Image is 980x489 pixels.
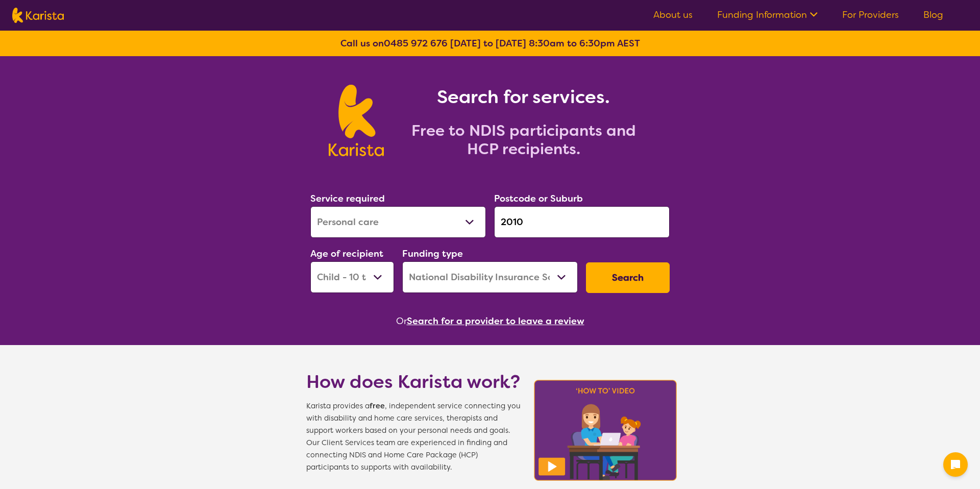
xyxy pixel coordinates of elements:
[306,400,521,474] span: Karista provides a , independent service connecting you with disability and home care services, t...
[717,9,818,21] a: Funding Information
[370,401,385,411] b: free
[12,8,64,23] img: Karista logo
[384,37,448,50] a: 0485 972 676
[407,313,584,329] button: Search for a provider to leave a review
[310,248,383,260] label: Age of recipient
[306,370,521,394] h1: How does Karista work?
[842,9,899,21] a: For Providers
[329,85,383,156] img: Karista logo
[653,9,693,21] a: About us
[396,313,407,329] span: Or
[586,262,670,293] button: Search
[494,192,583,205] label: Postcode or Suburb
[923,9,943,21] a: Blog
[310,192,385,205] label: Service required
[396,121,651,158] h2: Free to NDIS participants and HCP recipients.
[396,85,651,109] h1: Search for services.
[402,248,463,260] label: Funding type
[494,206,670,238] input: Type
[531,377,680,484] img: Karista video
[340,37,640,50] b: Call us on [DATE] to [DATE] 8:30am to 6:30pm AEST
